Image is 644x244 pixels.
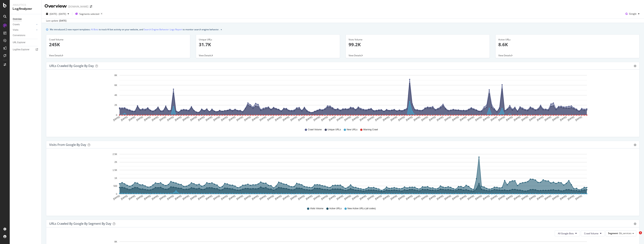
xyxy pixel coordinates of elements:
[349,54,361,57] span: View Details
[498,38,637,41] div: Active URLs
[498,195,505,200] text: [DATE]
[624,11,641,17] button: Google
[13,7,38,11] div: LogAnalyzer
[151,195,159,200] text: [DATE]
[382,195,390,200] text: [DATE]
[555,230,580,236] button: All Google Bots
[267,116,274,122] text: [DATE]
[367,116,374,122] text: [DATE]
[552,116,559,122] text: [DATE]
[506,195,513,200] text: [DATE]
[429,195,436,200] text: [DATE]
[639,231,642,234] span: 1
[352,195,359,200] text: [DATE]
[552,195,559,200] text: [DATE]
[221,116,228,122] text: [DATE]
[529,195,536,200] text: [DATE]
[452,116,459,122] text: [DATE]
[136,116,143,122] text: [DATE]
[13,48,29,52] div: Logfiles Explorer
[274,116,282,122] text: [DATE]
[91,27,98,31] a: AI Bots
[274,195,282,200] text: [DATE]
[536,116,544,122] text: [DATE]
[629,12,637,15] span: Google
[490,116,498,122] text: [DATE]
[167,195,174,200] text: [DATE]
[405,195,413,200] text: [DATE]
[116,114,117,116] text: 0
[79,12,99,16] span: Segments selected
[634,65,636,67] div: gear
[13,33,25,37] div: Conversions
[190,195,197,200] text: [DATE]
[13,23,35,27] a: Crawls
[259,116,267,122] text: [DATE]
[467,195,475,200] text: [DATE]
[413,116,421,122] text: [DATE]
[213,195,220,200] text: [DATE]
[363,128,378,131] span: Warning Crawl
[467,116,475,122] text: [DATE]
[159,116,166,122] text: [DATE]
[121,116,128,122] text: [DATE]
[49,73,634,125] svg: A chart.
[328,195,336,200] text: [DATE]
[429,116,436,122] text: [DATE]
[114,240,117,243] text: 8K
[113,185,117,187] text: 500
[581,230,605,236] button: Crawl Volume
[347,128,357,131] span: New URLs
[436,195,444,200] text: [DATE]
[521,116,528,122] text: [DATE]
[68,5,88,8] div: [DOMAIN_NAME]
[136,195,143,200] text: [DATE]
[228,195,236,200] text: [DATE]
[558,232,574,235] span: All Google Bots
[382,116,390,122] text: [DATE]
[560,195,567,200] text: [DATE]
[13,33,39,37] a: Conversions
[199,54,212,57] span: View Details
[575,195,582,200] text: [DATE]
[113,116,120,122] text: [DATE]
[513,195,521,200] text: [DATE]
[452,195,459,200] text: [DATE]
[244,116,251,122] text: [DATE]
[567,195,575,200] text: [DATE]
[45,11,71,17] button: [DATE] - [DATE]
[13,48,39,52] a: Logfiles Explorer
[46,19,66,22] div: Last update
[49,64,94,68] div: URLs Crawled by Google by day
[328,128,341,131] span: Unique URLs
[375,195,382,200] text: [DATE]
[506,116,513,122] text: [DATE]
[459,116,467,122] text: [DATE]
[151,116,159,122] text: [DATE]
[174,195,182,200] text: [DATE]
[159,195,166,200] text: [DATE]
[182,116,190,122] text: [DATE]
[560,116,567,122] text: [DATE]
[113,153,117,156] text: 2.5K
[498,116,505,122] text: [DATE]
[344,195,351,200] text: [DATE]
[398,195,405,200] text: [DATE]
[190,116,197,122] text: [DATE]
[352,116,359,122] text: [DATE]
[444,116,452,122] text: [DATE]
[236,116,244,122] text: [DATE]
[144,195,151,200] text: [DATE]
[221,195,228,200] text: [DATE]
[436,116,444,122] text: [DATE]
[128,195,136,200] text: [DATE]
[198,116,205,122] text: [DATE]
[198,195,205,200] text: [DATE]
[205,195,213,200] text: [DATE]
[282,195,290,200] text: [DATE]
[631,231,640,240] iframe: Intercom live chat
[251,195,259,200] text: [DATE]
[13,17,39,21] a: Overview
[114,94,117,96] text: 4K
[113,169,117,171] text: 1.5K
